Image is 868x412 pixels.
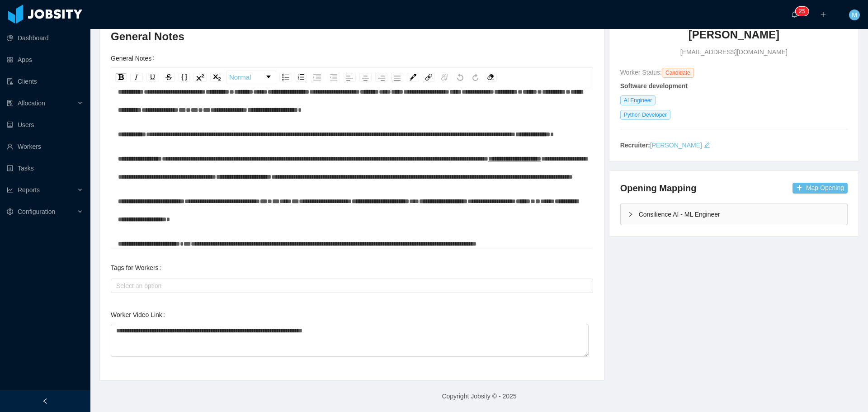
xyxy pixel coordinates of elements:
div: Indent [311,73,324,82]
button: icon: plusMap Opening [793,183,848,194]
div: Superscript [193,73,207,82]
span: AI Engineer [620,95,656,105]
sup: 25 [795,7,808,16]
label: Tags for Workers [111,264,165,271]
footer: Copyright Jobsity © - 2025 [90,381,868,412]
span: Allocation [18,99,45,107]
a: icon: auditClients [7,72,83,90]
label: Worker Video Link [111,311,169,318]
div: Unlink [439,73,451,82]
div: Right [375,73,387,82]
span: Reports [18,186,40,194]
p: 2 [799,7,802,16]
div: Strikethrough [163,73,175,82]
div: rdw-list-control [278,71,342,84]
textarea: Worker Video Link [111,324,589,357]
div: Link [423,73,435,82]
i: icon: line-chart [7,187,13,193]
span: Python Developer [620,110,670,120]
div: rdw-toolbar [111,67,593,87]
div: Subscript [210,73,223,82]
div: rdw-history-control [453,71,483,84]
div: Left [344,73,356,82]
i: icon: setting [7,208,13,215]
span: Candidate [662,68,694,78]
p: 5 [802,7,805,16]
a: icon: profileTasks [7,159,83,177]
i: icon: solution [7,100,13,106]
div: Justify [391,73,403,82]
span: [EMAIL_ADDRESS][DOMAIN_NAME] [680,47,788,57]
div: Outdent [327,73,340,82]
div: rdw-link-control [421,71,453,84]
div: rdw-block-control [225,71,278,84]
div: icon: rightConsilience AI - ML Engineer [621,204,847,225]
i: icon: right [628,212,633,217]
span: Worker Status: [620,69,662,76]
span: M [852,9,857,20]
strong: Software development [620,82,688,90]
div: Select an option [116,281,584,290]
i: icon: plus [820,11,826,18]
div: rdw-textalign-control [342,71,405,84]
label: General Notes [111,55,158,62]
div: Remove [485,73,497,82]
div: Bold [115,73,127,82]
a: icon: pie-chartDashboard [7,29,83,47]
div: rdw-wrapper [111,67,593,248]
a: icon: userWorkers [7,137,83,156]
i: icon: bell [791,11,797,18]
div: Undo [454,73,466,82]
a: [PERSON_NAME] [650,142,702,149]
div: rdw-color-picker [405,71,421,84]
span: Configuration [18,208,55,215]
div: rdw-remove-control [483,71,499,84]
div: Italic [130,73,143,82]
h3: General Notes [111,29,593,44]
a: Block Type [227,71,276,84]
h4: Opening Mapping [620,182,697,194]
a: icon: robotUsers [7,116,83,134]
div: Underline [146,73,159,82]
div: Center [359,73,372,82]
strong: Recruiter: [620,142,650,149]
span: Normal [229,68,251,86]
div: rdw-dropdown [226,71,276,84]
input: Tags for Workers [113,280,118,291]
div: Unordered [279,73,292,82]
div: rdw-inline-control [113,71,225,84]
a: [PERSON_NAME] [689,28,779,47]
a: icon: appstoreApps [7,51,83,69]
h3: [PERSON_NAME] [689,28,779,42]
div: Ordered [296,73,307,82]
div: Monospace [179,73,190,82]
div: Redo [470,73,481,82]
i: icon: edit [704,142,710,148]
